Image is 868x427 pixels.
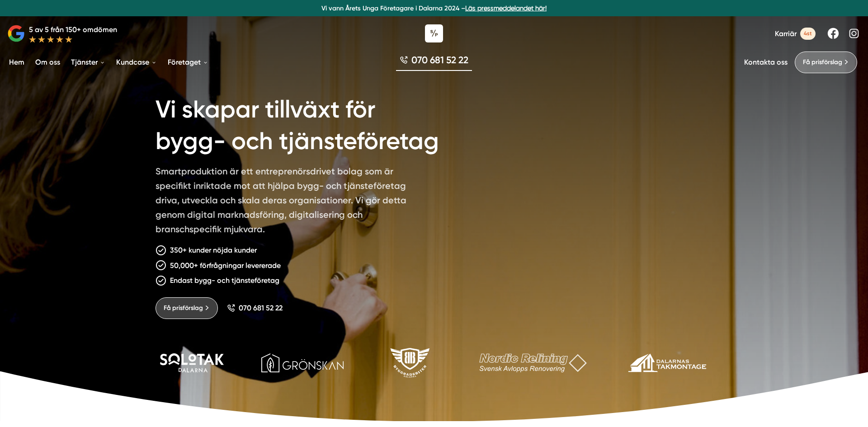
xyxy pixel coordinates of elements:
span: Få prisförslag [803,57,842,67]
a: 070 681 52 22 [396,53,472,71]
p: 350+ kunder nöjda kunder [170,244,257,256]
a: Företaget [166,51,210,74]
span: 070 681 52 22 [411,53,468,66]
p: 5 av 5 från 150+ omdömen [29,24,117,35]
p: Vi vann Årets Unga Företagare i Dalarna 2024 – [4,4,864,13]
span: Få prisförslag [164,303,203,313]
a: Läs pressmeddelandet här! [465,5,547,12]
span: Karriär [775,29,797,38]
p: Endast bygg- och tjänsteföretag [170,275,279,286]
span: 4st [800,28,816,40]
a: Hem [7,51,26,74]
a: Tjänster [69,51,107,74]
p: Smartproduktion är ett entreprenörsdrivet bolag som är specifikt inriktade mot att hjälpa bygg- o... [156,164,416,240]
a: Kundcase [114,51,159,74]
span: 070 681 52 22 [239,304,283,312]
a: Kontakta oss [744,58,788,66]
a: Karriär 4st [775,28,816,40]
a: Om oss [33,51,62,74]
p: 50,000+ förfrågningar levererade [170,260,281,271]
a: Få prisförslag [156,297,218,319]
h1: Vi skapar tillväxt för bygg- och tjänsteföretag [156,83,472,164]
a: Få prisförslag [795,52,857,73]
a: 070 681 52 22 [227,304,283,312]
